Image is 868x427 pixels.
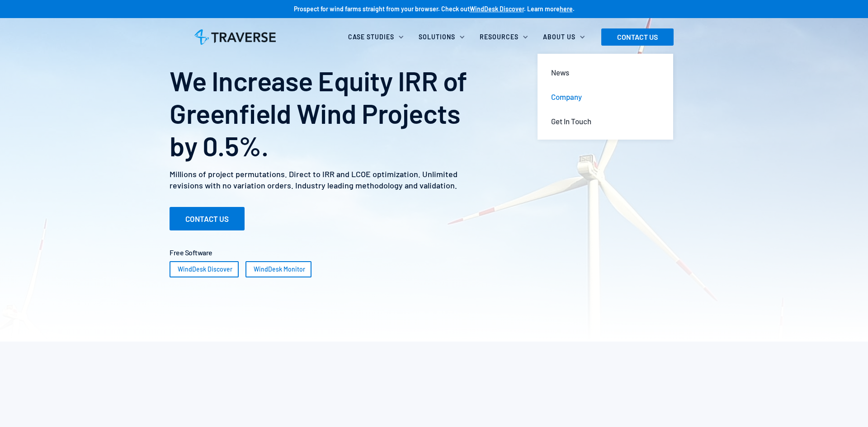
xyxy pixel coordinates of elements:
[419,33,455,42] div: Solutions
[170,249,698,257] h2: Free Software
[170,261,239,277] a: WindDesk Discover
[470,5,524,13] a: WindDesk Discover
[524,5,560,13] strong: . Learn more
[294,5,470,13] strong: Prospect for wind farms straight from your browser. Check out
[601,28,674,46] a: CONTACT US
[538,27,594,47] div: About Us
[538,47,673,155] nav: About Us
[170,169,487,191] p: Millions of project permutations. Direct to IRR and LCOE optimization. Unlimited revisions with n...
[170,64,487,162] h1: We Increase Equity IRR of Greenfield Wind Projects by 0.5%.
[413,27,474,47] div: Solutions
[474,27,538,47] div: Resources
[348,33,394,42] div: Case Studies
[543,33,576,42] div: About Us
[560,5,573,13] a: here
[551,67,569,77] div: News
[245,261,311,277] a: WindDesk Monitor
[544,84,667,109] a: Company
[343,27,413,47] div: Case Studies
[544,60,667,84] a: News
[480,33,519,42] div: Resources
[573,5,575,13] strong: .
[551,116,591,126] div: Get In Touch
[170,207,245,230] a: CONTACT US
[551,92,582,102] div: Company
[544,109,667,133] a: Get In Touch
